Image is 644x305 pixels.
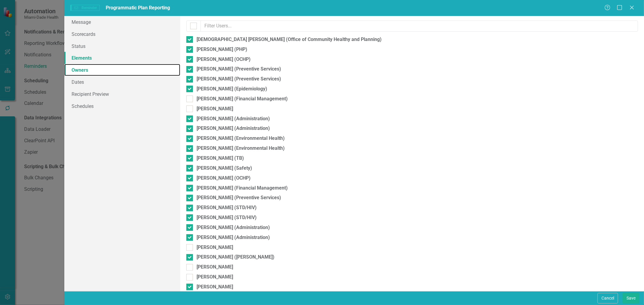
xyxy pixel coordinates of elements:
[197,96,288,102] div: [PERSON_NAME] (Financial Management)
[197,234,270,241] div: [PERSON_NAME] (Administration)
[106,5,170,11] span: Programmatic Plan Reporting
[197,264,233,271] div: [PERSON_NAME]
[197,46,247,53] div: [PERSON_NAME] (PHP)
[64,88,180,100] a: Recipient Preview
[197,145,285,152] div: [PERSON_NAME] (Environmental Health)
[197,254,274,261] div: [PERSON_NAME] ([PERSON_NAME])
[197,66,281,73] div: [PERSON_NAME] (Preventive Services)
[197,204,257,211] div: [PERSON_NAME] (STD/HIV)
[197,86,267,93] div: [PERSON_NAME] (Epidemiology)
[197,244,233,251] div: [PERSON_NAME]
[197,155,244,162] div: [PERSON_NAME] (TB)
[197,224,270,231] div: [PERSON_NAME] (Administration)
[197,175,251,182] div: [PERSON_NAME] (OCHP)
[197,76,281,83] div: [PERSON_NAME] (Preventive Services)
[197,115,270,122] div: [PERSON_NAME] (Administration)
[197,125,270,132] div: [PERSON_NAME] (Administration)
[197,194,281,201] div: [PERSON_NAME] (Preventive Services)
[197,165,252,172] div: [PERSON_NAME] (Safety)
[598,293,618,303] button: Cancel
[64,100,180,112] a: Schedules
[197,284,233,291] div: [PERSON_NAME]
[197,105,233,112] div: [PERSON_NAME]
[197,185,288,192] div: [PERSON_NAME] (Financial Management)
[64,28,180,40] a: Scorecards
[200,20,638,32] input: Filter Users...
[197,56,251,63] div: [PERSON_NAME] (OCHP)
[623,293,639,303] button: Save
[197,135,285,142] div: [PERSON_NAME] (Environmental Health)
[64,40,180,52] a: Status
[197,36,382,43] div: [DEMOGRAPHIC_DATA] [PERSON_NAME] (Office of Community Healthy and Planning)
[70,5,99,11] span: Reminder
[64,16,180,28] a: Message
[64,76,180,88] a: Dates
[197,274,233,281] div: [PERSON_NAME]
[64,64,180,76] a: Owners
[197,214,257,221] div: [PERSON_NAME] (STD/HIV)
[64,52,180,64] a: Elements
